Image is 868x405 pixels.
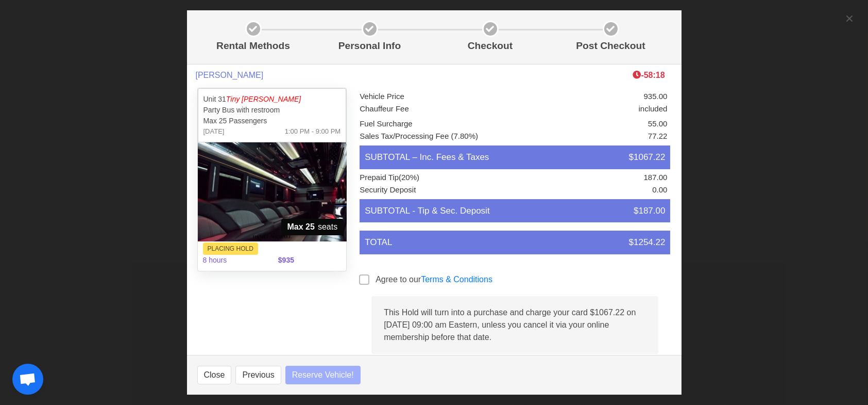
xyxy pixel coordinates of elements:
p: Rental Methods [201,39,305,54]
button: Reserve Vehicle! [285,366,361,384]
p: Post Checkout [555,39,667,54]
span: $187.00 [634,204,665,218]
li: TOTAL [360,231,670,254]
span: [DATE] [203,126,225,137]
button: Close [197,366,232,384]
li: 77.22 [521,131,668,143]
label: Agree to our [376,273,492,286]
span: 8 hours [197,249,272,272]
p: Personal Info [314,39,426,54]
p: Checkout [434,39,547,54]
span: $1254.22 [629,236,666,249]
img: 31%2002.jpg [198,142,347,241]
li: included [521,103,668,116]
li: SUBTOTAL - Tip & Sec. Deposit [360,199,670,223]
p: Party Bus with restroom [203,105,341,116]
span: seats [281,219,344,235]
span: $1067.22 [629,151,666,164]
span: Reserve Vehicle! [292,369,354,381]
li: Chauffeur Fee [360,103,521,116]
li: 0.00 [521,184,668,197]
span: Tiny [PERSON_NAME] [226,95,301,103]
span: 1:00 PM - 9:00 PM [285,126,341,137]
li: 187.00 [521,172,668,184]
span: [PERSON_NAME] [196,70,264,80]
button: Previous [235,366,281,384]
b: -58:18 [633,71,665,79]
span: The clock is ticking ⁠— this timer shows how long we'll hold this limo during checkout. If time r... [633,71,665,79]
li: Security Deposit [360,184,521,197]
li: Fuel Surcharge [360,118,521,131]
li: SUBTOTAL – Inc. Fees & Taxes [360,145,670,169]
p: Max 25 Passengers [203,116,341,126]
div: This Hold will turn into a purchase and charge your card $1067.22 on [DATE] 09:00 am Eastern, unl... [371,296,658,354]
li: Sales Tax/Processing Fee (7.80%) [360,131,521,143]
div: Open chat [12,364,43,395]
li: Vehicle Price [360,91,521,103]
p: Unit 31 [203,94,341,105]
a: Terms & Conditions [421,275,492,284]
li: 55.00 [521,118,668,131]
li: Prepaid Tip [360,172,521,184]
li: 935.00 [521,91,668,103]
span: (20%) [399,173,419,182]
strong: Max 25 [287,221,315,233]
